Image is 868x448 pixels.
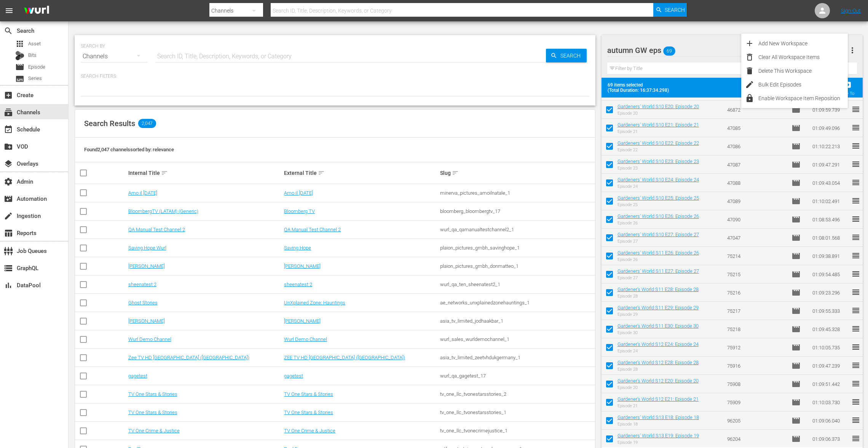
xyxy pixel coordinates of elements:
[15,39,24,48] span: Asset
[284,318,321,324] a: [PERSON_NAME]
[791,343,801,352] span: Episode
[128,282,156,287] a: sheenatest 2
[617,158,699,164] a: Gardeners' World S10 E23: Episode 23
[284,336,327,342] a: Wurl Demo Channel
[851,379,860,388] span: reorder
[851,141,860,150] span: reorder
[617,177,699,182] a: Gardeners' World S10 E24: Episode 24
[791,379,801,389] span: Episode
[128,373,147,379] a: gagetest
[851,178,860,187] span: reorder
[724,119,789,137] td: 47085
[617,221,699,226] div: Episode 26
[724,265,789,283] td: 75215
[851,269,860,278] span: reorder
[128,391,177,397] a: TV One Stars & Stories
[4,91,13,100] span: Create
[617,232,699,237] a: Gardeners' World S10 E27: Episode 27
[724,174,789,192] td: 47088
[81,73,589,80] p: Search Filters:
[128,208,198,214] a: BloombergTV (LATAM) (Generic)
[791,233,801,242] span: Episode
[617,349,699,354] div: Episode 24
[791,325,801,334] span: Episode
[724,137,789,155] td: 47086
[745,94,754,103] span: lock
[791,306,801,315] span: Episode
[724,393,789,411] td: 75909
[851,233,860,242] span: reorder
[851,214,860,224] span: reorder
[28,63,45,71] span: Episode
[617,341,699,347] a: Gardener's World S12 E24: Episode 24
[851,160,860,169] span: reorder
[809,210,851,229] td: 01:08:53.496
[15,74,24,83] span: Series
[4,142,13,151] span: VOD
[724,229,789,247] td: 47047
[617,257,699,262] div: Episode 26
[653,3,687,17] button: Search
[809,137,851,155] td: 01:10:22.213
[791,288,801,297] span: Episode
[724,357,789,375] td: 75916
[617,286,699,292] a: Gardener's World S11 E28: Episode 28
[15,62,24,72] span: Episode
[4,194,13,203] span: Automation
[724,101,789,119] td: 46872
[617,305,699,310] a: Gardener's World S11 E29: Episode 29
[18,2,55,20] img: ans4CAIJ8jUAAAAAAAAAAAAAAAAAAAAAAAAgQb4GAAAAAAAAAAAAAAAAAAAAAAAAJMjXAAAAAAAAAAAAAAAAAAAAAAAAgAT5G...
[851,324,860,333] span: reorder
[809,229,851,247] td: 01:08:01.568
[617,323,699,329] a: Gardener's World S11 E30: Episode 30
[724,338,789,357] td: 75912
[724,247,789,265] td: 75214
[557,49,587,62] span: Search
[848,46,857,55] span: more_vert
[617,385,699,390] div: Episode 20
[791,270,801,279] span: Episode
[809,283,851,302] td: 01:09:23.296
[161,170,168,176] span: sort
[617,140,699,146] a: Gardeners' World S10 E22: Episode 22
[745,39,754,48] span: add
[724,192,789,210] td: 47089
[791,398,801,407] span: Episode
[617,440,699,445] div: Episode 19
[546,49,587,62] button: Search
[724,283,789,302] td: 75216
[15,51,24,60] div: Bits
[440,428,594,434] div: tv_one_llc_tvonecrimejustice_1
[617,403,699,408] div: Episode 21
[617,330,699,335] div: Episode 30
[791,105,801,114] span: Episode
[617,360,699,365] a: Gardener's World S12 E28: Episode 28
[4,159,13,168] span: Overlays
[724,375,789,393] td: 75908
[284,355,405,360] a: ZEE TV HD [GEOGRAPHIC_DATA] ([GEOGRAPHIC_DATA])
[284,245,311,251] a: Saving Hope
[440,227,594,232] div: wurl_qa_qamanualtestchannel2_1
[809,101,851,119] td: 01:09:59.739
[617,422,699,427] div: Episode 18
[128,410,177,415] a: TV One Stars & Stories
[617,213,699,219] a: Gardeners' World S10 E26: Episode 26
[791,197,801,206] span: Episode
[851,105,860,114] span: reorder
[607,40,847,61] div: autumn GW eps
[791,160,801,169] span: Episode
[318,170,325,176] span: sort
[617,147,699,152] div: Episode 22
[617,433,699,438] a: Gardeners' World S13 E19: Episode 19
[4,125,13,134] span: Schedule
[440,300,594,306] div: ae_networks_unxplainedzonehauntings_1
[284,373,303,379] a: gagetest
[617,396,699,402] a: Gardener's World S12 E21: Episode 21
[440,282,594,287] div: wurl_qa_ten_sheenatest2_1
[848,41,857,59] button: more_vert
[841,8,861,14] a: Sign Out
[617,239,699,244] div: Episode 27
[440,318,594,324] div: asia_tv_limited_jodhaakbar_1
[809,320,851,338] td: 01:09:45.328
[851,434,860,443] span: reorder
